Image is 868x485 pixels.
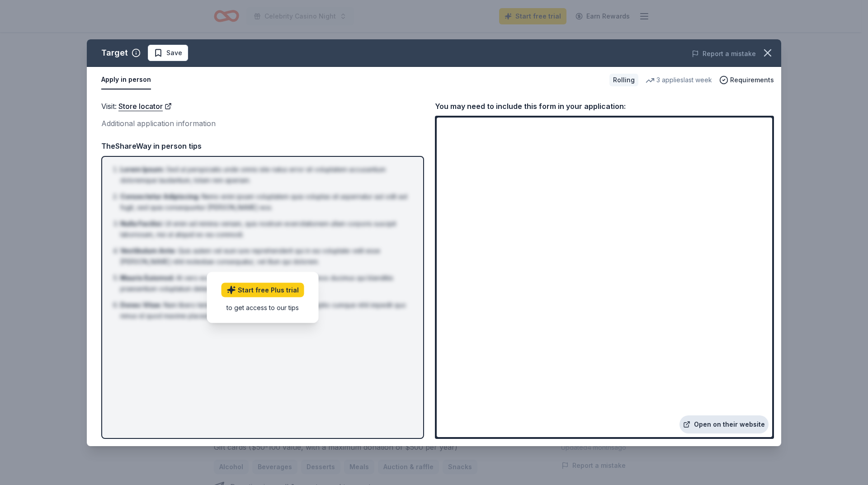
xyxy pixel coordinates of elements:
span: Consectetur Adipiscing : [120,193,200,200]
div: Rolling [609,74,638,86]
button: Apply in person [101,71,151,89]
a: Store locator [118,100,172,112]
div: Visit : [101,100,424,112]
li: At vero eos et accusamus et iusto odio dignissimos ducimus qui blanditiis praesentium voluptatum ... [120,273,410,294]
a: Start free Plus trial [222,283,304,297]
li: Nam libero tempore, cum soluta nobis est eligendi optio cumque nihil impedit quo minus id quod ma... [120,300,410,321]
div: You may need to include this form in your application: [435,100,774,112]
li: Quis autem vel eum iure reprehenderit qui in ea voluptate velit esse [PERSON_NAME] nihil molestia... [120,245,410,267]
li: Nemo enim ipsam voluptatem quia voluptas sit aspernatur aut odit aut fugit, sed quia consequuntur... [120,191,410,213]
span: Requirements [730,75,774,85]
div: to get access to our tips [222,302,304,312]
span: Mauris Euismod : [120,274,175,282]
li: Ut enim ad minima veniam, quis nostrum exercitationem ullam corporis suscipit laboriosam, nisi ut... [120,218,410,240]
span: Lorem Ipsum : [120,165,165,173]
button: Requirements [719,75,774,85]
span: Donec Vitae : [120,301,162,309]
span: Nulla Facilisi : [120,220,163,227]
button: Save [148,45,188,61]
a: Open on their website [679,415,769,433]
li: Sed ut perspiciatis unde omnis iste natus error sit voluptatem accusantium doloremque laudantium,... [120,164,410,186]
div: 3 applies last week [646,75,712,85]
button: Report a mistake [692,48,756,59]
div: Target [101,46,128,60]
div: Additional application information [101,118,424,129]
span: Save [166,47,182,58]
div: TheShareWay in person tips [101,140,424,152]
span: Vestibulum Ante : [120,247,176,254]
